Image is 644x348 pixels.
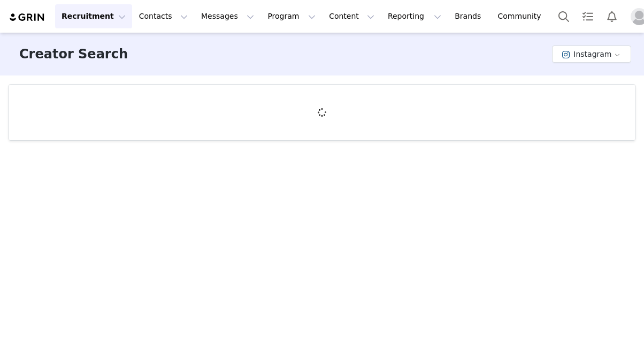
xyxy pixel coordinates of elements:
[9,12,46,22] img: grin logo
[552,4,576,28] button: Search
[55,4,132,28] button: Recruitment
[448,4,490,28] a: Brands
[19,44,128,64] h3: Creator Search
[576,4,600,28] a: Tasks
[552,46,631,63] button: Instagram
[600,4,624,28] button: Notifications
[261,4,322,28] button: Program
[381,4,448,28] button: Reporting
[323,4,381,28] button: Content
[133,4,194,28] button: Contacts
[492,4,553,28] a: Community
[195,4,260,28] button: Messages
